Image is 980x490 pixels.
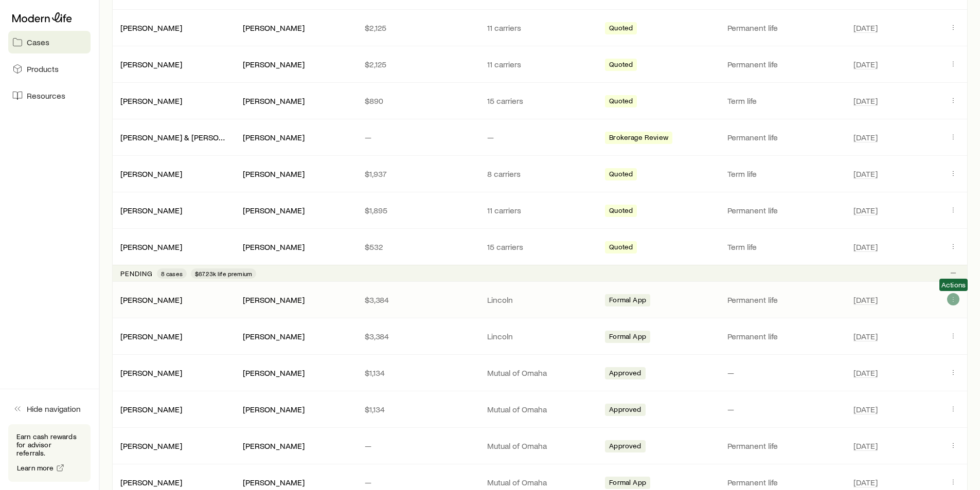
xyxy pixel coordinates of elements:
div: [PERSON_NAME] [120,169,182,179]
a: [PERSON_NAME] [120,368,182,377]
p: — [365,132,471,142]
a: [PERSON_NAME] [120,331,182,341]
a: Cases [8,31,91,53]
div: [PERSON_NAME] [120,477,182,488]
div: [PERSON_NAME] [120,59,182,70]
p: $1,937 [365,169,471,179]
span: Cases [27,37,49,47]
a: [PERSON_NAME] [120,441,182,450]
p: $3,384 [365,331,471,341]
p: Mutual of Omaha [487,441,593,451]
p: Earn cash rewards for advisor referrals. [16,432,82,457]
span: Formal App [609,478,646,489]
span: Resources [27,90,65,101]
a: Resources [8,84,91,107]
p: Permanent life [727,132,842,142]
div: [PERSON_NAME] [120,96,182,106]
p: $1,895 [365,205,471,215]
div: [PERSON_NAME] [243,132,305,143]
div: [PERSON_NAME] [120,295,182,305]
a: [PERSON_NAME] [120,404,182,414]
span: [DATE] [853,23,878,33]
div: [PERSON_NAME] [243,242,305,252]
span: Actions [941,281,966,289]
span: [DATE] [853,477,878,487]
span: Quoted [609,24,633,34]
span: [DATE] [853,331,878,341]
p: Mutual of Omaha [487,404,593,414]
span: [DATE] [853,242,878,252]
p: — [365,477,471,487]
span: Learn more [17,464,54,471]
span: [DATE] [853,59,878,69]
span: [DATE] [853,368,878,378]
div: [PERSON_NAME] [120,331,182,342]
a: [PERSON_NAME] [120,59,182,69]
p: — [727,404,842,414]
a: [PERSON_NAME] [120,205,182,215]
p: Term life [727,169,842,179]
span: [DATE] [853,441,878,451]
p: 15 carriers [487,96,593,106]
a: [PERSON_NAME] [120,242,182,251]
span: Quoted [609,60,633,71]
p: Permanent life [727,477,842,487]
p: Term life [727,96,842,106]
div: [PERSON_NAME] [243,441,305,451]
div: [PERSON_NAME] [120,242,182,252]
div: [PERSON_NAME] [243,477,305,488]
p: 8 carriers [487,169,593,179]
p: Permanent life [727,59,842,69]
p: — [487,132,593,142]
span: [DATE] [853,404,878,414]
p: Permanent life [727,441,842,451]
p: Mutual of Omaha [487,477,593,487]
span: $67.23k life premium [195,269,252,278]
span: Quoted [609,170,633,180]
p: Pending [120,269,153,278]
span: 8 cases [161,269,183,278]
span: Approved [609,369,641,379]
span: [DATE] [853,169,878,179]
span: [DATE] [853,205,878,215]
p: Lincoln [487,331,593,341]
div: [PERSON_NAME] [120,368,182,378]
span: Hide navigation [27,404,81,414]
div: [PERSON_NAME] [243,96,305,106]
span: Approved [609,442,641,452]
p: 15 carriers [487,242,593,252]
p: 11 carriers [487,23,593,33]
p: $1,134 [365,404,471,414]
p: Permanent life [727,295,842,305]
a: [PERSON_NAME] [120,169,182,178]
div: [PERSON_NAME] [243,295,305,305]
a: [PERSON_NAME] [120,96,182,105]
div: [PERSON_NAME] [243,205,305,216]
span: Quoted [609,97,633,107]
span: Brokerage Review [609,133,668,144]
div: [PERSON_NAME] [243,23,305,33]
p: 11 carriers [487,59,593,69]
div: [PERSON_NAME] & [PERSON_NAME] +1 [120,132,226,143]
p: — [365,441,471,451]
p: Lincoln [487,295,593,305]
p: $2,125 [365,23,471,33]
span: Quoted [609,243,633,253]
a: [PERSON_NAME] & [PERSON_NAME] +1 [120,132,262,142]
span: Approved [609,405,641,416]
div: [PERSON_NAME] [243,169,305,179]
p: $3,384 [365,295,471,305]
p: 11 carriers [487,205,593,215]
span: Formal App [609,332,646,343]
button: Hide navigation [8,397,91,420]
a: [PERSON_NAME] [120,23,182,32]
span: [DATE] [853,96,878,106]
p: $532 [365,242,471,252]
div: [PERSON_NAME] [120,23,182,33]
a: [PERSON_NAME] [120,477,182,487]
p: Permanent life [727,23,842,33]
div: Earn cash rewards for advisor referrals.Learn more [8,424,91,482]
p: $2,125 [365,59,471,69]
div: [PERSON_NAME] [243,404,305,415]
p: Permanent life [727,205,842,215]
